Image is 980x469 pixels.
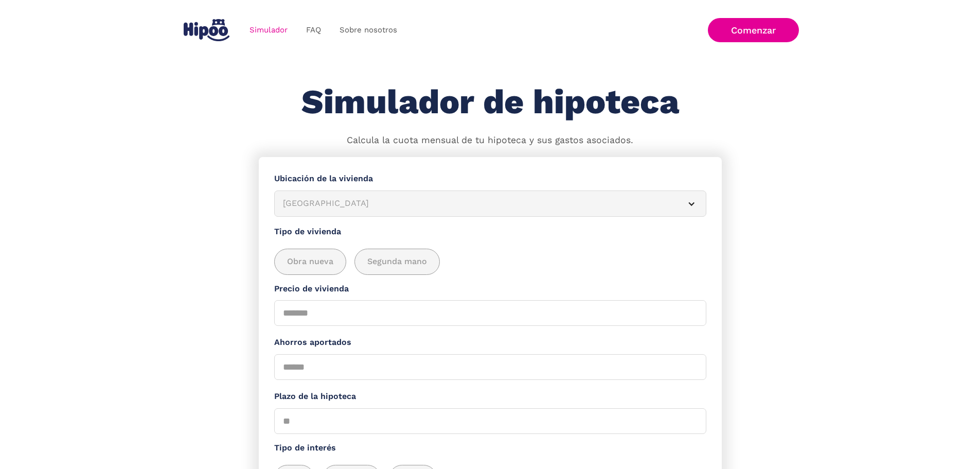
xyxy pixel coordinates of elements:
div: add_description_here [274,249,706,275]
label: Ubicación de la vivienda [274,172,706,185]
a: Simulador [240,20,297,40]
label: Plazo de la hipoteca [274,390,706,403]
label: Precio de vivienda [274,283,706,296]
span: Obra nueva [287,255,333,268]
span: Segunda mano [367,255,427,268]
a: FAQ [297,20,330,40]
label: Tipo de vivienda [274,225,706,238]
div: [GEOGRAPHIC_DATA] [283,197,673,210]
a: Comenzar [708,18,799,42]
a: home [182,15,232,45]
label: Ahorros aportados [274,336,706,349]
label: Tipo de interés [274,442,706,455]
a: Sobre nosotros [330,20,406,40]
article: [GEOGRAPHIC_DATA] [274,190,706,217]
p: Calcula la cuota mensual de tu hipoteca y sus gastos asociados. [347,134,633,147]
h1: Simulador de hipoteca [301,83,679,121]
